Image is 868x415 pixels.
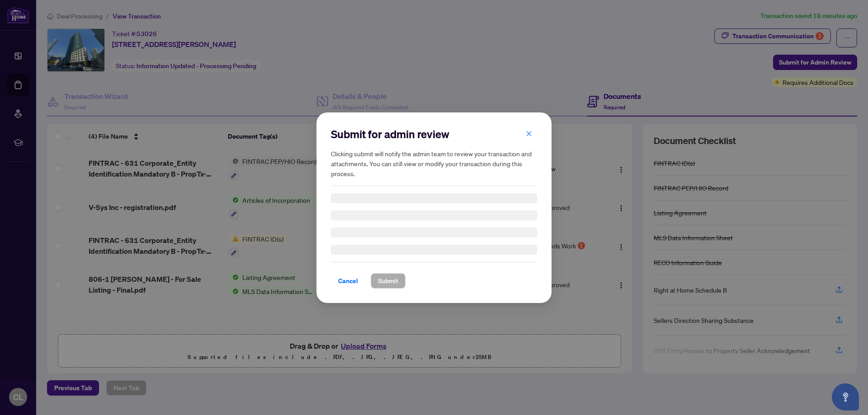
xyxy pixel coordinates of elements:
[526,130,532,136] span: close
[331,149,537,178] h5: Clicking submit will notify the admin team to review your transaction and attachments. You can st...
[331,127,537,141] h2: Submit for admin review
[832,383,859,410] button: Open asap
[331,273,365,289] button: Cancel
[338,274,358,288] span: Cancel
[371,273,406,289] button: Submit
